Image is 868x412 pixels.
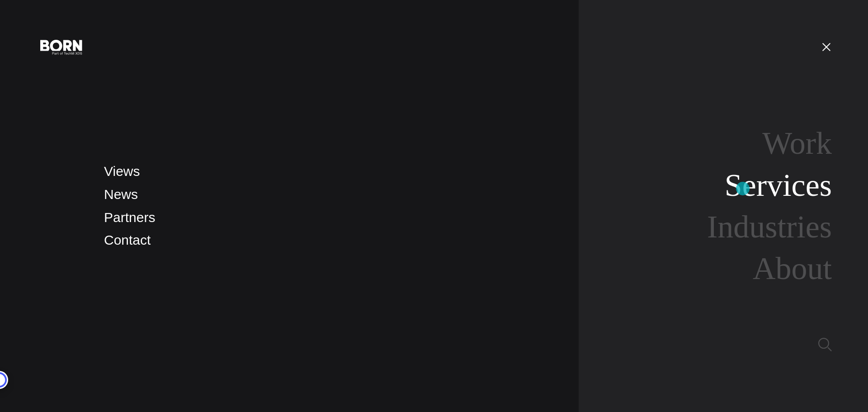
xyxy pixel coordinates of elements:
[816,37,837,56] button: Open
[818,338,832,351] img: Search
[104,187,138,202] a: News
[707,209,832,244] a: Industries
[104,164,140,179] a: Views
[753,251,832,286] a: About
[104,210,155,225] a: Partners
[762,126,832,161] a: Work
[725,168,832,203] a: Services
[104,232,151,247] a: Contact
